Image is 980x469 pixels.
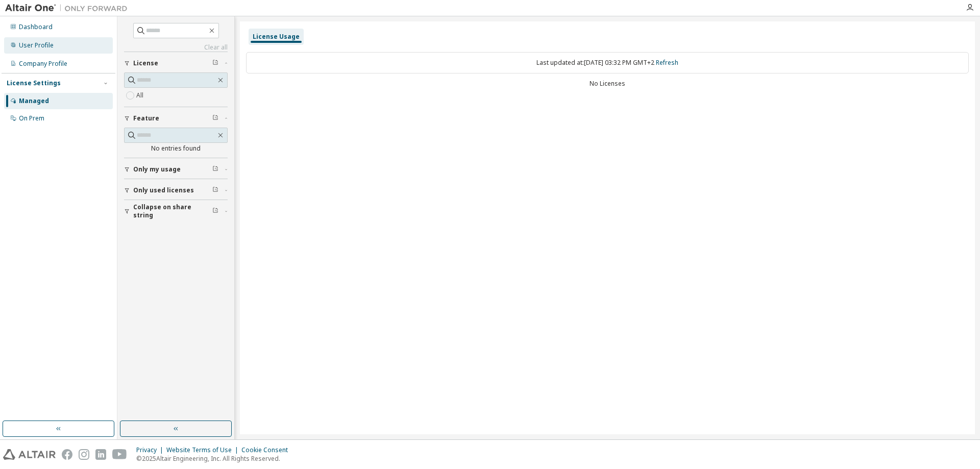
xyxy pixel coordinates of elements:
a: Clear all [124,43,228,52]
button: Only my usage [124,158,228,181]
span: Clear filter [212,59,218,67]
span: Collapse on share string [133,203,212,219]
div: Privacy [136,446,166,454]
button: License [124,52,228,75]
span: Only used licenses [133,186,194,194]
span: Only my usage [133,165,181,174]
div: No Licenses [246,80,969,88]
div: No entries found [124,144,228,153]
div: Last updated at: [DATE] 03:32 PM GMT+2 [246,52,969,73]
img: Altair One [5,3,133,13]
div: On Prem [19,114,44,122]
div: User Profile [19,41,54,50]
span: Clear filter [212,165,218,174]
a: Refresh [656,58,678,67]
img: linkedin.svg [95,449,106,460]
label: All [136,89,145,102]
img: youtube.svg [112,449,127,460]
img: facebook.svg [62,449,72,460]
button: Feature [124,107,228,130]
span: Clear filter [212,186,218,194]
button: Collapse on share string [124,200,228,223]
div: Company Profile [19,60,67,68]
div: Dashboard [19,23,53,31]
img: altair_logo.svg [3,449,56,460]
div: Website Terms of Use [166,446,241,454]
div: License Usage [253,33,300,41]
div: License Settings [7,79,61,87]
span: Clear filter [212,114,218,122]
div: Cookie Consent [241,446,294,454]
span: Clear filter [212,207,218,215]
button: Only used licenses [124,179,228,202]
div: Managed [19,97,49,105]
p: © 2025 Altair Engineering, Inc. All Rights Reserved. [136,454,294,463]
img: instagram.svg [79,449,89,460]
span: Feature [133,114,159,122]
span: License [133,59,158,67]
